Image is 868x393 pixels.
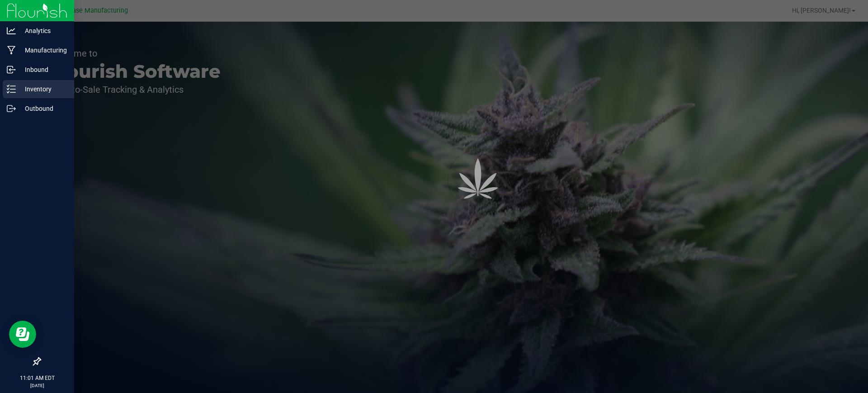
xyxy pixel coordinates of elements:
[16,45,70,56] p: Manufacturing
[7,46,16,55] inline-svg: Manufacturing
[7,65,16,74] inline-svg: Inbound
[4,374,70,382] p: 11:01 AM EDT
[9,321,36,348] iframe: Resource center
[16,25,70,36] p: Analytics
[7,26,16,35] inline-svg: Analytics
[16,103,70,114] p: Outbound
[7,104,16,113] inline-svg: Outbound
[7,85,16,94] inline-svg: Inventory
[4,382,70,389] p: [DATE]
[16,84,70,95] p: Inventory
[16,64,70,75] p: Inbound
